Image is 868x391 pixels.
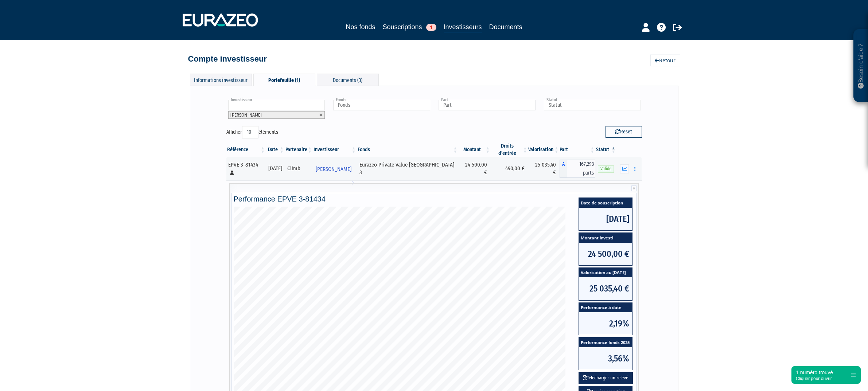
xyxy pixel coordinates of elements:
[228,161,264,177] div: EPVE 3-81434
[606,126,642,138] button: Reset
[579,233,632,243] span: Montant investi
[226,126,278,138] label: Afficher éléments
[226,142,266,157] th: Référence : activer pour trier la colonne par ordre croissant
[316,163,351,176] span: [PERSON_NAME]
[268,165,282,172] div: [DATE]
[317,74,379,86] div: Documents (3)
[528,157,560,180] td: 25 035,40 €
[285,157,313,180] td: Climb
[458,157,491,180] td: 24 500,00 €
[579,277,632,300] span: 25 035,40 €
[579,347,632,370] span: 3,56%
[857,33,865,99] p: Besoin d'aide ?
[650,55,680,66] a: Retour
[285,142,313,157] th: Partenaire: activer pour trier la colonne par ordre croissant
[230,171,234,175] i: [Français] Personne physique
[253,74,315,86] div: Portefeuille (1)
[444,22,482,33] a: Investisseurs
[598,165,614,172] span: Valide
[382,22,436,32] a: Souscriptions1
[346,22,375,32] a: Nos fonds
[579,303,632,313] span: Performance à date
[357,142,459,157] th: Fonds: activer pour trier la colonne par ordre croissant
[359,161,456,177] div: Eurazeo Private Value [GEOGRAPHIC_DATA] 3
[579,243,632,265] span: 24 500,00 €
[595,142,616,157] th: Statut : activer pour trier la colonne par ordre d&eacute;croissant
[230,112,262,118] span: [PERSON_NAME]
[489,22,522,32] a: Documents
[313,161,357,176] a: [PERSON_NAME]
[190,74,252,86] div: Informations investisseur
[579,372,633,384] button: Télécharger un relevé
[188,55,267,63] h4: Compte investisseur
[560,160,596,178] div: A - Eurazeo Private Value Europe 3
[426,24,436,31] span: 1
[266,142,285,157] th: Date: activer pour trier la colonne par ordre croissant
[183,13,258,27] img: 1732889491-logotype_eurazeo_blanc_rvb.png
[458,142,491,157] th: Montant: activer pour trier la colonne par ordre croissant
[579,337,632,347] span: Performance fonds 2025
[579,312,632,335] span: 2,19%
[579,198,632,208] span: Date de souscription
[579,208,632,230] span: [DATE]
[567,160,596,178] span: 167,293 parts
[528,142,560,157] th: Valorisation: activer pour trier la colonne par ordre croissant
[560,142,596,157] th: Part: activer pour trier la colonne par ordre croissant
[234,195,635,203] h4: Performance EPVE 3-81434
[242,126,258,138] select: Afficheréléments
[491,142,528,157] th: Droits d'entrée: activer pour trier la colonne par ordre croissant
[351,176,354,189] i: Voir l'investisseur
[560,160,567,178] span: A
[313,142,357,157] th: Investisseur: activer pour trier la colonne par ordre croissant
[579,268,632,278] span: Valorisation au [DATE]
[491,157,528,180] td: 490,00 €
